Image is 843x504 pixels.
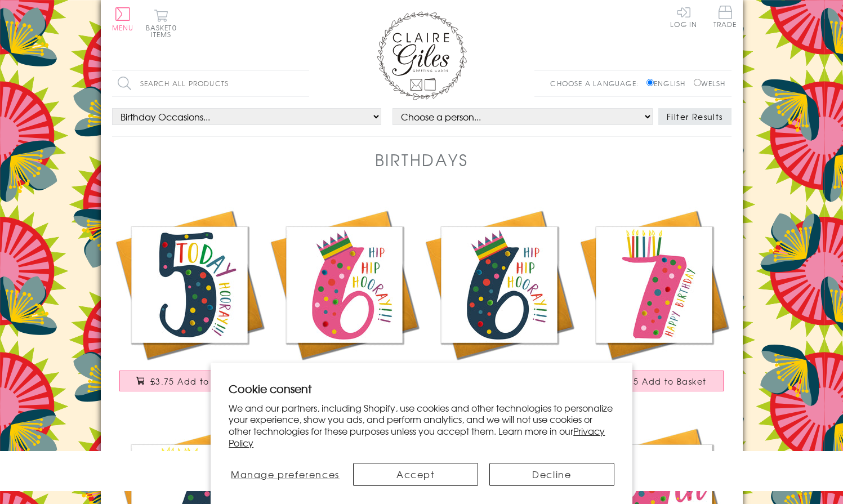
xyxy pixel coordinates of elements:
[615,376,707,387] span: £3.75 Add to Basket
[229,424,605,449] a: Privacy Policy
[112,207,267,403] a: Birthday Card, Age 5 - Blue, 5 Today, Hooray!!!, Embellished with pompoms £3.75 Add to Basket
[150,376,242,387] span: £3.75 Add to Basket
[577,207,732,403] a: Birthday Card, Age 7 - Pink, 7 Happy Birthday, Embellished with pompoms £3.75 Add to Basket
[112,71,309,96] input: Search all products
[584,371,724,391] button: £3.75 Add to Basket
[377,11,467,100] img: Claire Giles Greetings Cards
[267,207,422,362] img: Birthday Card, Age 6 - Pink, Hip Hip Hoorah!!!, Embellished with pompoms
[646,79,654,86] input: English
[422,207,577,403] a: Birthday Card, Age 6 - Blue, Hip Hip Hoorah!!!, Embellished with pompoms £3.75 Add to Basket
[577,207,732,362] img: Birthday Card, Age 7 - Pink, 7 Happy Birthday, Embellished with pompoms
[550,78,644,88] p: Choose a language:
[229,463,341,486] button: Manage preferences
[694,78,726,88] label: Welsh
[112,7,134,31] button: Menu
[231,467,340,481] span: Manage preferences
[229,402,614,449] p: We and our partners, including Shopify, use cookies and other technologies to personalize your ex...
[151,23,177,39] span: 0 items
[694,79,701,86] input: Welsh
[229,381,614,396] h2: Cookie consent
[298,71,309,96] input: Search
[353,463,478,486] button: Accept
[112,207,267,362] img: Birthday Card, Age 5 - Blue, 5 Today, Hooray!!!, Embellished with pompoms
[713,6,737,30] a: Trade
[119,371,259,391] button: £3.75 Add to Basket
[670,6,697,28] a: Log In
[658,108,732,125] button: Filter Results
[422,207,577,362] img: Birthday Card, Age 6 - Blue, Hip Hip Hoorah!!!, Embellished with pompoms
[146,9,177,38] button: Basket0 items
[646,78,691,88] label: English
[713,6,737,28] span: Trade
[375,148,469,171] h1: Birthdays
[112,23,134,33] span: Menu
[267,207,422,403] a: Birthday Card, Age 6 - Pink, Hip Hip Hoorah!!!, Embellished with pompoms £3.75 Add to Basket
[489,463,614,486] button: Decline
